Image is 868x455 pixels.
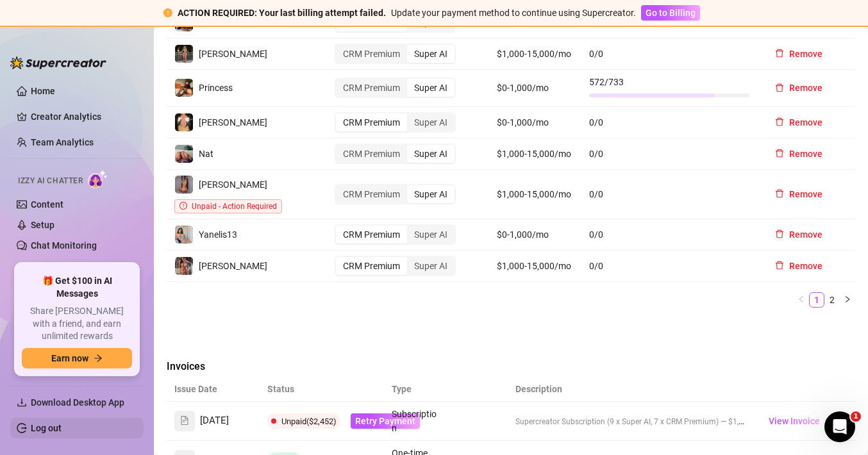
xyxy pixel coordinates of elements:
a: Chat Monitoring [31,240,97,251]
span: [DATE] [200,413,229,429]
div: Super AI [407,185,455,203]
button: Go to Billing [641,5,700,21]
div: Super AI [407,145,455,163]
td: $0-1,000/mo [489,219,582,251]
span: Share [PERSON_NAME] with a friend, and earn unlimited rewards [22,305,132,343]
img: logo-BBDzfeDw.svg [10,56,106,69]
div: CRM Premium [336,79,407,97]
span: delete [775,117,784,126]
span: Go to Billing [646,8,696,18]
span: delete [775,189,784,198]
span: Princess [199,83,233,93]
iframe: Intercom live chat [824,411,855,442]
span: Remove [789,49,822,59]
span: Yanelis13 [199,229,237,240]
button: right [840,292,855,308]
a: Home [31,86,55,96]
td: $1,000-15,000/mo [489,251,582,282]
span: 0 / 0 [589,147,749,161]
span: exclamation-circle [179,202,187,210]
span: Subscription [392,409,437,433]
span: 572 / 733 [589,75,749,89]
th: Type [384,377,446,402]
span: 🎁 Get $100 in AI Messages [22,275,132,300]
img: Maday [175,176,193,194]
div: Super AI [407,79,455,97]
li: Next Page [840,292,855,308]
span: Remove [789,117,822,128]
a: Creator Analytics [31,106,133,127]
span: Invoices [167,359,382,374]
button: Remove [765,78,833,98]
span: Supercreator Subscription (9 x Super AI, 7 x CRM Premium) — $1,264 [515,416,752,426]
a: 1 [810,293,824,307]
span: right [844,295,851,303]
button: Remove [765,44,833,64]
span: file-text [180,416,189,425]
div: CRM Premium [336,113,407,131]
span: Remove [789,261,822,271]
span: Remove [789,229,822,240]
a: Content [31,199,63,210]
a: Go to Billing [641,8,700,18]
span: 0 / 0 [589,259,749,273]
span: Remove [789,149,822,159]
a: 2 [825,293,839,307]
span: delete [775,229,784,238]
span: 0 / 0 [589,115,749,129]
span: exclamation-circle [163,8,172,17]
span: Lo [199,17,209,28]
div: Super AI [407,45,455,63]
button: Retry Payment [351,413,420,429]
span: 0 / 0 [589,227,749,242]
button: Remove [765,144,833,164]
td: $0-1,000/mo [489,70,582,107]
div: CRM Premium [336,45,407,63]
span: delete [775,49,784,58]
div: CRM Premium [336,145,407,163]
li: 1 [809,292,824,308]
div: segmented control [335,78,456,98]
span: Update your payment method to continue using Supercreator. [391,8,636,18]
span: Earn now [51,353,88,363]
button: Remove [765,256,833,276]
span: Unpaid - Action Required [192,202,277,211]
a: Team Analytics [31,137,94,147]
button: left [794,292,809,308]
img: AI Chatter [88,170,108,188]
a: Log out [31,423,62,433]
td: $1,000-15,000/mo [489,38,582,70]
div: CRM Premium [336,257,407,275]
td: $1,000-15,000/mo [489,170,582,219]
div: segmented control [335,224,456,245]
img: Natalie [175,113,193,131]
span: [PERSON_NAME] [199,261,267,271]
button: Remove [765,224,833,245]
div: CRM Premium [336,226,407,244]
td: $0-1,000/mo [489,107,582,138]
span: download [17,397,27,408]
span: Izzy AI Chatter [18,175,83,187]
span: Remove [789,189,822,199]
a: View Invoice [764,413,825,429]
img: Claudia [175,45,193,63]
div: segmented control [335,44,456,64]
span: [PERSON_NAME] [199,179,267,190]
span: arrow-right [94,354,103,363]
button: Earn nowarrow-right [22,348,132,368]
span: [PERSON_NAME] [199,117,267,128]
td: $1,000-15,000/mo [489,138,582,170]
span: 1 [851,411,861,422]
div: Super AI [407,226,455,244]
strong: ACTION REQUIRED: Your last billing attempt failed. [178,8,386,18]
img: Princess [175,79,193,97]
span: Unpaid ($2,452) [281,417,337,426]
button: Remove [765,112,833,133]
span: Remove [789,83,822,93]
span: 0 / 0 [589,187,749,201]
span: delete [775,261,784,270]
span: Nat [199,149,213,159]
li: Previous Page [794,292,809,308]
span: 0 / 0 [589,47,749,61]
th: Status [260,377,384,402]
